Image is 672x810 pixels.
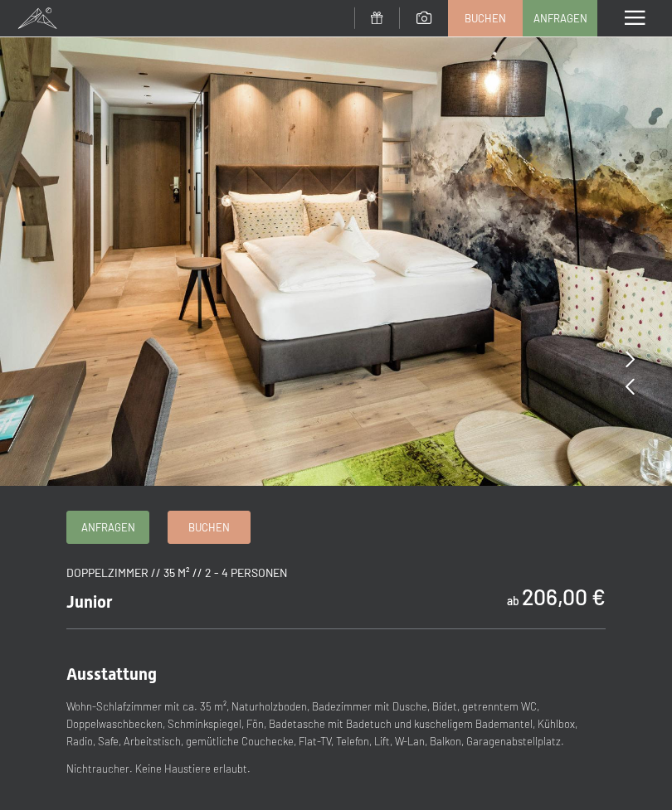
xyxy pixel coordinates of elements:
span: Buchen [188,520,230,535]
span: Buchen [465,11,506,26]
b: 206,00 € [522,583,606,609]
span: Junior [66,592,113,612]
span: Ausstattung [66,664,157,684]
a: Anfragen [523,1,597,36]
p: Nichtraucher. Keine Haustiere erlaubt. [66,760,606,778]
span: Anfragen [81,520,135,535]
span: ab [507,594,519,608]
a: Buchen [168,512,250,543]
span: Anfragen [533,11,587,26]
a: Buchen [449,1,522,36]
a: Anfragen [67,512,149,543]
span: Doppelzimmer // 35 m² // 2 - 4 Personen [66,565,287,580]
p: Wohn-Schlafzimmer mit ca. 35 m², Naturholzboden, Badezimmer mit Dusche, Bidet, getrenntem WC, Dop... [66,698,606,749]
